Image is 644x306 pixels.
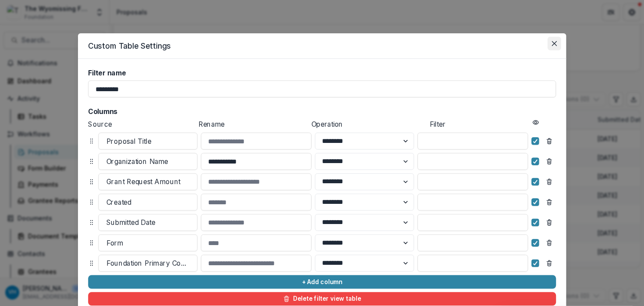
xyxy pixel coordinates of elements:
button: Remove column [542,175,556,189]
label: Filter name [88,69,551,77]
button: Remove column [542,236,556,250]
button: Remove column [542,135,556,148]
button: Remove column [542,155,556,168]
p: Filter [429,119,529,129]
button: + Add column [88,275,556,289]
button: Remove column [542,256,556,270]
header: Custom Table Settings [78,33,566,59]
h2: Columns [88,107,556,116]
button: Remove column [542,196,556,209]
p: Rename [198,119,308,129]
button: Remove column [542,216,556,229]
button: Close [548,37,561,50]
p: Source [88,119,195,129]
p: Operation [311,119,426,129]
button: Delete filter view table [88,292,556,306]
